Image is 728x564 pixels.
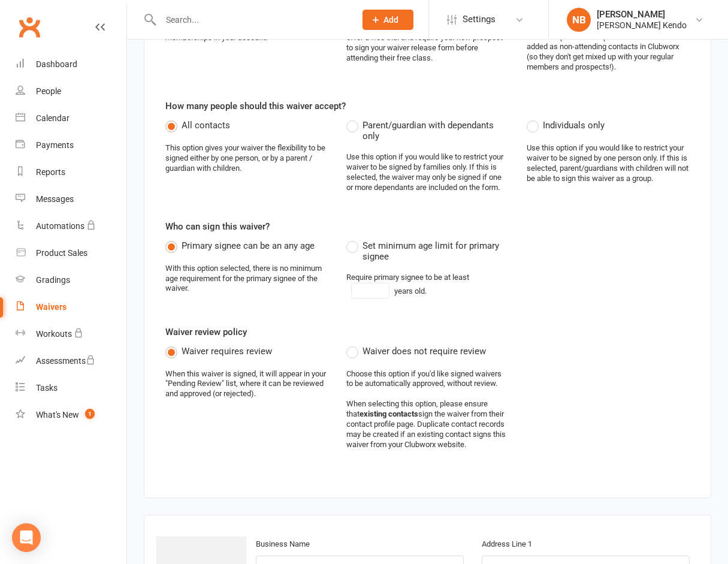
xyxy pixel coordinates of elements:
[16,51,126,78] a: Dashboard
[36,383,58,393] div: Tasks
[36,59,77,69] div: Dashboard
[12,523,41,552] div: Open Intercom Messenger
[165,264,328,294] div: With this option selected, there is no minimum age requirement for the primary signee of the waiver.
[85,409,95,419] span: 1
[16,294,126,321] a: Waivers
[182,239,315,251] span: Primary signee can be an any age
[16,267,126,294] a: Gradings
[543,118,605,131] span: Individuals only
[463,6,496,33] span: Settings
[567,8,591,32] div: NB
[527,143,690,184] div: Use this option if you would like to restrict your waiver to be signed by one person only. If thi...
[16,105,126,132] a: Calendar
[165,143,328,174] div: This option gives your waiver the flexibility to be signed either by one person, or by a parent /...
[36,86,61,96] div: People
[165,325,247,339] label: Waiver review policy
[346,369,509,450] div: Choose this option if you'd like signed waivers to be automatically approved, without review. Whe...
[16,159,126,186] a: Reports
[360,409,418,418] strong: existing contacts
[36,167,65,177] div: Reports
[36,302,67,312] div: Waivers
[363,239,509,262] span: Set minimum age limit for primary signee
[383,15,398,25] span: Add
[36,113,70,123] div: Calendar
[157,11,347,28] input: Search...
[16,402,126,429] a: What's New1
[182,344,272,357] span: Waiver requires review
[363,344,486,357] span: Waiver does not require review
[597,9,687,20] div: [PERSON_NAME]
[482,538,532,551] label: Address Line 1
[36,356,95,366] div: Assessments
[346,273,509,298] div: Require primary signee to be at least years old.
[182,118,230,131] span: All contacts
[16,348,126,375] a: Assessments
[527,12,690,73] div: Please use this option if you are creating a waiver for people external to your membership base. ...
[363,118,509,141] span: Parent/guardian with dependants only
[346,152,509,193] div: Use this option if you would like to restrict your waiver to be signed by families only. If this ...
[165,219,270,234] label: Who can sign this waiver?
[16,213,126,240] a: Automations
[36,140,74,150] div: Payments
[14,12,44,42] a: Clubworx
[36,329,72,339] div: Workouts
[597,20,687,31] div: [PERSON_NAME] Kendo
[165,369,328,400] div: When this waiver is signed, it will appear in your "Pending Review" list, where it can be reviewe...
[16,321,126,348] a: Workouts
[16,240,126,267] a: Product Sales
[36,275,70,285] div: Gradings
[36,194,74,204] div: Messages
[16,132,126,159] a: Payments
[363,10,413,30] button: Add
[36,221,84,231] div: Automations
[36,410,79,420] div: What's New
[16,78,126,105] a: People
[16,375,126,402] a: Tasks
[16,186,126,213] a: Messages
[165,99,346,113] label: How many people should this waiver accept?
[256,538,310,551] label: Business Name
[36,248,87,258] div: Product Sales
